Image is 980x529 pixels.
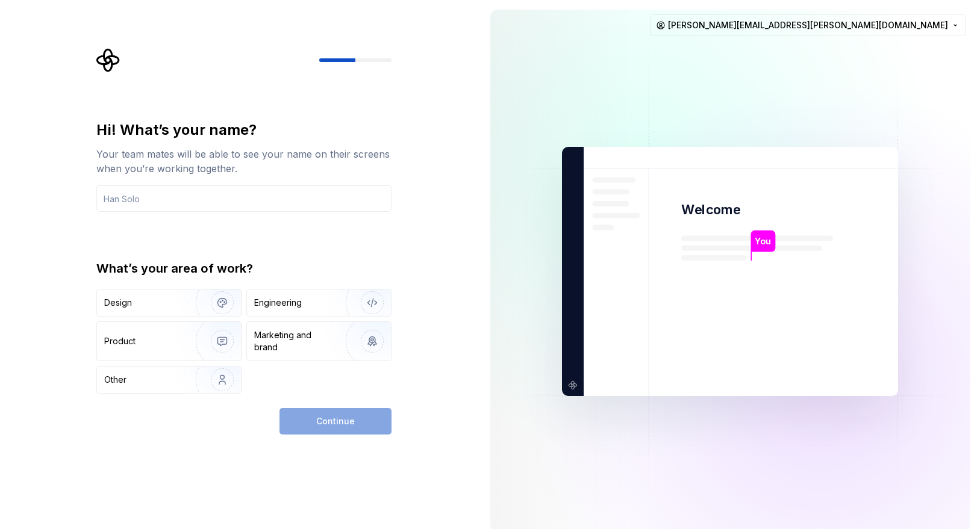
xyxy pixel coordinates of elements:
[96,260,392,277] div: What’s your area of work?
[96,120,392,140] div: Hi! What’s your name?
[104,374,126,386] div: Other
[254,329,336,353] div: Marketing and brand
[104,297,132,309] div: Design
[254,297,302,309] div: Engineering
[668,19,948,31] span: [PERSON_NAME][EMAIL_ADDRESS][PERSON_NAME][DOMAIN_NAME]
[104,335,136,347] div: Product
[96,147,392,176] div: Your team mates will be able to see your name on their screens when you’re working together.
[651,14,966,36] button: [PERSON_NAME][EMAIL_ADDRESS][PERSON_NAME][DOMAIN_NAME]
[96,48,120,72] svg: Supernova Logo
[755,235,772,248] p: You
[681,201,740,218] p: Welcome
[96,185,392,212] input: Han Solo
